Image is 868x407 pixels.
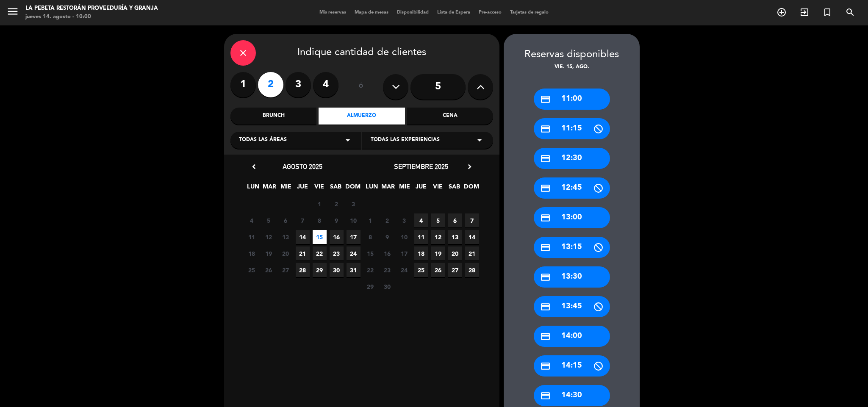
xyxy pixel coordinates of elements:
[279,246,293,260] span: 20
[448,213,462,227] span: 6
[431,246,445,260] span: 19
[448,246,462,260] span: 20
[258,72,283,97] label: 2
[363,246,377,260] span: 15
[347,230,361,244] span: 17
[504,63,640,72] div: vie. 15, ago.
[347,263,361,277] span: 31
[245,213,259,227] span: 4
[246,182,260,196] span: LUN
[414,246,428,260] span: 18
[347,72,374,102] div: ó
[363,263,377,277] span: 22
[296,263,310,277] span: 28
[283,162,322,171] span: agosto 2025
[534,355,610,377] div: 14:15
[347,213,361,227] span: 10
[799,7,810,17] i: exit_to_app
[407,108,493,125] div: Cena
[380,263,394,277] span: 23
[315,10,350,15] span: Mis reservas
[776,7,787,17] i: add_circle_outline
[313,263,327,277] span: 29
[431,182,445,196] span: VIE
[534,118,610,139] div: 11:15
[534,326,610,347] div: 14:00
[534,89,610,110] div: 11:00
[431,263,445,277] span: 26
[330,246,344,260] span: 23
[363,230,377,244] span: 8
[365,182,379,196] span: LUN
[465,213,479,227] span: 7
[464,182,478,196] span: DOM
[397,263,411,277] span: 24
[393,10,433,15] span: Disponibilidad
[345,182,359,196] span: DOM
[474,10,506,15] span: Pre-acceso
[397,230,411,244] span: 10
[540,242,551,253] i: credit_card
[350,10,393,15] span: Mapa de mesas
[534,296,610,317] div: 13:45
[534,177,610,199] div: 12:45
[279,182,293,196] span: MIE
[286,72,311,97] label: 3
[25,13,158,21] div: jueves 14. agosto - 10:00
[296,230,310,244] span: 14
[474,135,485,145] i: arrow_drop_down
[540,302,551,312] i: credit_card
[380,230,394,244] span: 9
[330,230,344,244] span: 16
[262,230,276,244] span: 12
[414,230,428,244] span: 11
[381,182,395,196] span: MAR
[230,108,316,125] div: Brunch
[262,213,276,227] span: 5
[6,5,19,21] button: menu
[540,213,551,223] i: credit_card
[313,213,327,227] span: 8
[347,246,361,260] span: 24
[245,230,259,244] span: 11
[343,135,353,145] i: arrow_drop_down
[431,230,445,244] span: 12
[506,10,553,15] span: Tarjetas de regalo
[540,153,551,164] i: credit_card
[414,263,428,277] span: 25
[540,272,551,282] i: credit_card
[465,230,479,244] span: 14
[245,263,259,277] span: 25
[250,162,258,171] i: chevron_left
[465,263,479,277] span: 28
[313,230,327,244] span: 15
[540,331,551,342] i: credit_card
[394,162,448,171] span: septiembre 2025
[540,124,551,134] i: credit_card
[534,237,610,258] div: 13:15
[534,207,610,228] div: 13:00
[397,213,411,227] span: 3
[263,182,277,196] span: MAR
[398,182,412,196] span: MIE
[447,182,461,196] span: SAB
[534,385,610,406] div: 14:30
[319,108,405,125] div: Almuerzo
[238,48,248,58] i: close
[245,246,259,260] span: 18
[380,213,394,227] span: 2
[279,230,293,244] span: 13
[230,40,493,66] div: Indique cantidad de clientes
[414,213,428,227] span: 4
[329,182,343,196] span: SAB
[363,280,377,293] span: 29
[363,213,377,227] span: 1
[296,182,310,196] span: JUE
[262,246,276,260] span: 19
[25,4,158,13] div: LA PEBETA Restorán Proveeduría y Granja
[313,246,327,260] span: 22
[540,183,551,194] i: credit_card
[313,197,327,211] span: 1
[6,5,19,18] i: menu
[279,263,293,277] span: 27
